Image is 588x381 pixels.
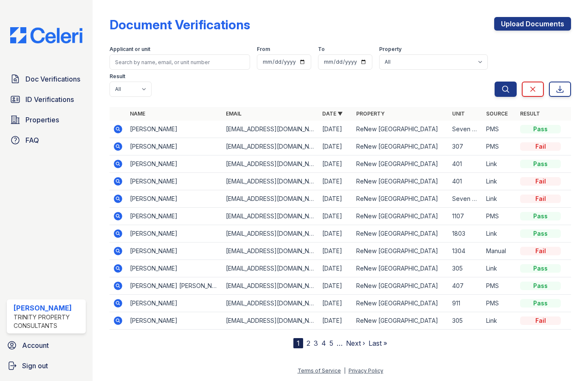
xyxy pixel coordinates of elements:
td: Link [483,312,517,330]
img: CE_Logo_Blue-a8612792a0a2168367f1c8372b55b34899dd931a85d93a1a3d3e32e68fde9ad4.png [3,27,89,43]
td: [EMAIL_ADDRESS][DOMAIN_NAME] [222,190,318,208]
td: ReNew [GEOGRAPHIC_DATA] [353,312,449,330]
span: Sign out [22,361,48,371]
td: [PERSON_NAME] [127,260,222,277]
td: [EMAIL_ADDRESS][DOMAIN_NAME] [222,121,318,138]
a: Last » [369,339,387,347]
div: Pass [520,160,561,168]
div: Pass [520,299,561,308]
td: ReNew [GEOGRAPHIC_DATA] [353,155,449,173]
a: Result [520,110,540,117]
a: Doc Verifications [7,71,86,87]
td: [DATE] [319,190,353,208]
td: PMS [483,277,517,295]
td: [EMAIL_ADDRESS][DOMAIN_NAME] [222,208,318,225]
span: Account [22,340,49,350]
td: ReNew [GEOGRAPHIC_DATA] [353,243,449,260]
td: 407 [449,277,483,295]
td: PMS [483,138,517,155]
td: [EMAIL_ADDRESS][DOMAIN_NAME] [222,312,318,330]
td: [DATE] [319,295,353,312]
span: ID Verifications [25,94,74,104]
td: [PERSON_NAME] [127,173,222,190]
a: FAQ [7,132,86,149]
td: Manual [483,243,517,260]
a: Account [3,337,89,354]
td: [PERSON_NAME] [127,243,222,260]
td: [EMAIL_ADDRESS][DOMAIN_NAME] [222,260,318,277]
td: [DATE] [319,155,353,173]
label: From [257,46,270,53]
td: ReNew [GEOGRAPHIC_DATA] [353,121,449,138]
a: Next › [346,339,365,347]
td: Link [483,260,517,277]
td: [DATE] [319,277,353,295]
a: Unit [452,110,465,117]
input: Search by name, email, or unit number [110,54,250,70]
td: 1304 [449,243,483,260]
label: To [318,46,325,53]
td: [PERSON_NAME] [127,208,222,225]
td: 401 [449,155,483,173]
div: Fail [520,195,561,203]
div: Fail [520,316,561,325]
td: [EMAIL_ADDRESS][DOMAIN_NAME] [222,277,318,295]
a: ID Verifications [7,91,86,108]
td: 1107 [449,208,483,225]
td: [EMAIL_ADDRESS][DOMAIN_NAME] [222,243,318,260]
td: [PERSON_NAME] [127,225,222,243]
td: [PERSON_NAME] [127,312,222,330]
td: Link [483,155,517,173]
td: [PERSON_NAME] [127,295,222,312]
a: Property [356,110,385,117]
div: Trinity Property Consultants [14,313,82,330]
div: Pass [520,125,561,133]
td: [DATE] [319,260,353,277]
td: Link [483,190,517,208]
td: 305 [449,312,483,330]
a: Name [130,110,145,117]
div: Pass [520,229,561,238]
td: [DATE] [319,208,353,225]
td: [DATE] [319,173,353,190]
td: 305 [449,260,483,277]
label: Result [110,73,125,80]
td: Link [483,225,517,243]
div: | [344,367,346,374]
div: 1 [293,338,303,348]
td: 1803 [449,225,483,243]
td: ReNew [GEOGRAPHIC_DATA] [353,225,449,243]
td: Link [483,173,517,190]
td: ReNew [GEOGRAPHIC_DATA] [353,277,449,295]
td: [EMAIL_ADDRESS][DOMAIN_NAME] [222,155,318,173]
td: PMS [483,121,517,138]
span: … [337,338,343,348]
div: Fail [520,142,561,151]
td: [EMAIL_ADDRESS][DOMAIN_NAME] [222,295,318,312]
td: [PERSON_NAME] [PERSON_NAME] [127,277,222,295]
a: Email [226,110,242,117]
span: Properties [25,115,59,125]
div: Pass [520,212,561,220]
a: Privacy Policy [349,367,383,374]
a: Upload Documents [494,17,571,31]
td: 911 [449,295,483,312]
td: ReNew [GEOGRAPHIC_DATA] [353,190,449,208]
td: [DATE] [319,243,353,260]
td: [PERSON_NAME] [127,121,222,138]
a: 4 [321,339,326,347]
td: [PERSON_NAME] [127,155,222,173]
td: [DATE] [319,312,353,330]
td: Seven 46 #405 [449,190,483,208]
label: Applicant or unit [110,46,150,53]
td: PMS [483,208,517,225]
div: [PERSON_NAME] [14,303,82,313]
a: Sign out [3,357,89,374]
td: [DATE] [319,121,353,138]
td: [DATE] [319,138,353,155]
div: Pass [520,282,561,290]
div: Fail [520,247,561,255]
span: Doc Verifications [25,74,80,84]
a: Date ▼ [322,110,343,117]
td: Seven 46 #405 [449,121,483,138]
